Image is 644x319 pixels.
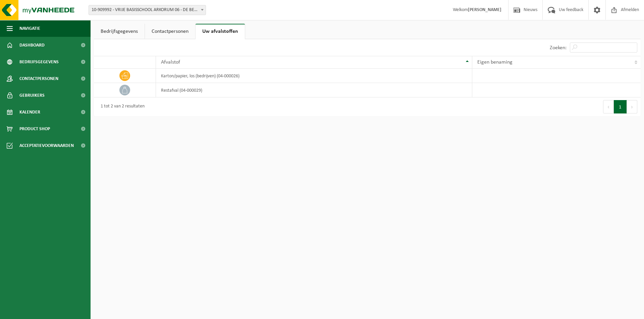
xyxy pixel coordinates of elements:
[196,24,245,39] a: Uw afvalstoffen
[89,5,206,15] span: 10-909992 - VRIJE BASISSCHOOL ARKORUM 06 - DE BEVER - ROESELARE
[19,104,40,121] span: Kalender
[614,100,627,113] button: 1
[603,100,614,113] button: Previous
[19,54,59,70] span: Bedrijfsgegevens
[19,137,74,154] span: Acceptatievoorwaarden
[156,83,472,97] td: restafval (04-000029)
[89,5,206,15] span: 10-909992 - VRIJE BASISSCHOOL ARKORUM 06 - DE BEVER - ROESELARE
[19,20,40,37] span: Navigatie
[94,24,145,39] a: Bedrijfsgegevens
[468,7,501,12] strong: [PERSON_NAME]
[477,60,513,65] span: Eigen benaming
[19,87,45,104] span: Gebruikers
[97,101,145,113] div: 1 tot 2 van 2 resultaten
[19,121,50,137] span: Product Shop
[550,45,567,51] label: Zoeken:
[156,69,472,83] td: karton/papier, los (bedrijven) (04-000026)
[19,37,45,54] span: Dashboard
[145,24,195,39] a: Contactpersonen
[161,60,180,65] span: Afvalstof
[627,100,637,113] button: Next
[19,70,58,87] span: Contactpersonen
